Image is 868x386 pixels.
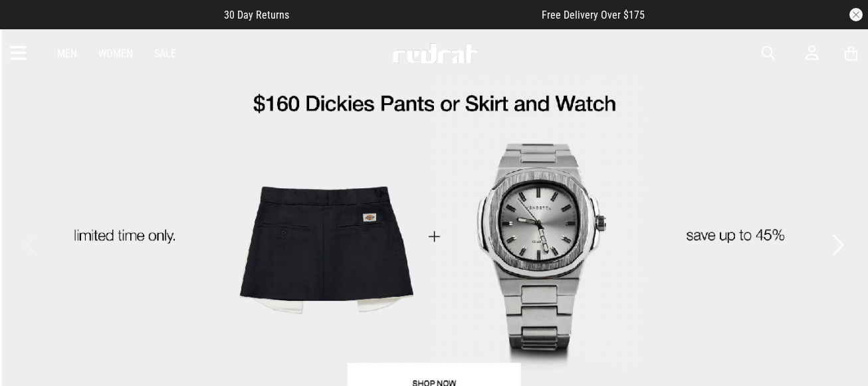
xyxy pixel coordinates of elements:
[829,230,847,260] button: Next slide
[21,230,39,260] button: Previous slide
[542,9,645,21] span: Free Delivery Over $175
[57,47,77,60] a: Men
[224,9,289,21] span: 30 Day Returns
[154,47,176,60] a: Sale
[316,8,515,21] iframe: Customer reviews powered by Trustpilot
[391,43,479,63] img: Redrat logo
[98,47,133,60] a: Women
